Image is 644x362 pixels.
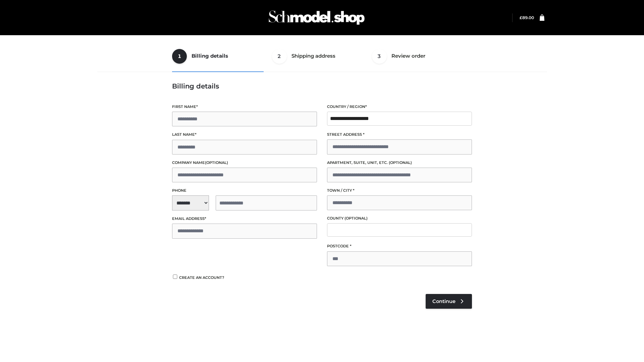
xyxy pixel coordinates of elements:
[520,15,534,20] bdi: 89.00
[520,15,522,20] span: £
[172,82,472,90] h3: Billing details
[389,160,412,165] span: (optional)
[266,4,367,31] img: Schmodel Admin 964
[172,187,317,194] label: Phone
[432,298,455,304] span: Continue
[172,160,317,166] label: Company name
[344,216,368,221] span: (optional)
[172,216,317,222] label: Email address
[327,187,472,194] label: Town / City
[172,275,178,279] input: Create an account?
[172,131,317,138] label: Last name
[205,160,228,165] span: (optional)
[327,160,472,166] label: Apartment, suite, unit, etc.
[520,15,534,20] a: £89.00
[179,275,224,280] span: Create an account?
[327,243,472,249] label: Postcode
[327,215,472,222] label: County
[327,104,472,110] label: Country / Region
[172,104,317,110] label: First name
[327,131,472,138] label: Street address
[426,294,472,309] a: Continue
